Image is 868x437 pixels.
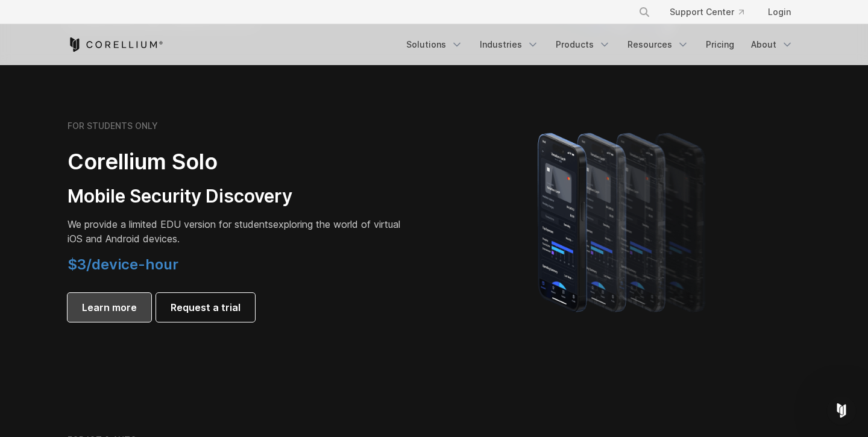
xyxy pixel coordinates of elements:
a: Login [758,1,800,23]
span: We provide a limited EDU version for students [68,218,273,230]
p: Hi there 👋 [24,86,217,106]
div: Ask a questionAI Agent and team can help [12,142,229,188]
a: Pricing [699,34,741,55]
iframe: Intercom live chat [827,396,856,425]
a: Support Center [660,1,753,23]
span: Updated [DATE] 16:00 PDT [49,218,162,228]
p: exploring the world of virtual iOS and Android devices. [68,217,405,246]
div: Profile image for Edo [141,19,165,43]
img: logo [24,22,43,41]
div: Navigation Menu [399,34,800,55]
a: Products [549,34,618,55]
p: How can we help? [24,106,217,127]
div: Ask a question [25,152,202,165]
a: Request a trial [156,293,255,322]
div: AI Agent and team can help [25,165,202,178]
button: Search [634,1,655,23]
div: Navigation Menu [624,1,800,23]
span: Learn more [82,300,137,315]
a: Industries [473,34,546,55]
span: Messages [160,356,202,365]
div: Status: Cloud Release 7.7.0 [49,204,216,217]
h3: Mobile Security Discovery [68,185,405,208]
a: About [744,34,800,55]
div: Status: Cloud Release 7.7.0Updated [DATE] 16:00 PDT [13,195,228,239]
span: Home [46,356,74,365]
a: Resources [620,34,696,55]
a: Corellium Home [68,37,163,52]
h2: Corellium Solo [68,148,405,175]
div: Close [207,19,229,41]
img: A lineup of four iPhone models becoming more gradient and blurred [514,116,734,327]
span: $3/device-hour [68,256,178,273]
a: Solutions [399,34,470,55]
a: Learn more [68,293,151,322]
span: Request a trial [171,300,241,315]
button: Messages [121,326,241,374]
div: Profile image for Tony [164,19,188,43]
h6: FOR STUDENTS ONLY [68,121,158,131]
